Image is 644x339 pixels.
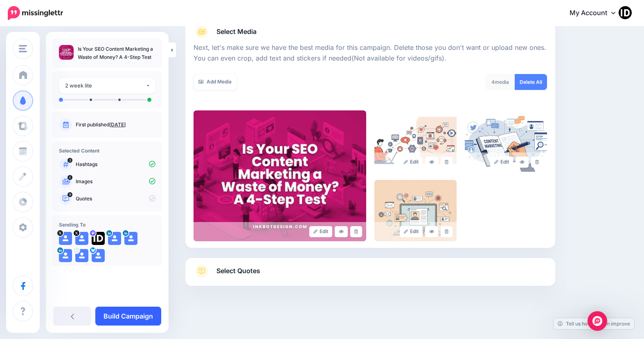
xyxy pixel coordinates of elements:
[374,110,457,172] img: F68MLV00T6WU8106UK362JJ4WFIO0ZGZ_large.jpg
[59,222,155,228] h4: Sending To
[400,226,423,237] a: Edit
[124,232,137,245] img: user_default_image.png
[59,78,155,94] button: 2 week lite
[194,38,547,241] div: Select Media
[374,180,457,241] img: RU4K042XDJD9AUXNLE83KPZEYIPTIT4V_large.jpg
[19,45,27,52] img: menu.png
[465,110,547,172] img: 7U087KS6YXPDT4QWEGQEMEFMIVMSV3J5_large.jpg
[68,192,72,197] span: 9
[309,226,333,237] a: Edit
[92,249,105,262] img: user_default_image.png
[108,232,121,245] img: user_default_image.png
[485,74,515,90] div: media
[59,249,72,262] img: user_default_image.png
[194,110,366,241] img: 97366350f637cccaedd7559082b7b77b_large.jpg
[216,26,257,37] span: Select Media
[400,157,423,168] a: Edit
[8,6,63,20] img: Missinglettr
[75,249,88,262] img: user_default_image.png
[194,265,547,286] a: Select Quotes
[68,175,72,180] span: 4
[59,148,155,154] h4: Selected Content
[76,195,155,202] p: Quotes
[588,311,607,331] div: Open Intercom Messenger
[76,178,155,185] p: Images
[194,74,236,90] a: Add Media
[65,81,146,90] div: 2 week lite
[76,161,155,168] p: Hashtags
[491,79,495,85] span: 4
[59,45,74,60] img: 97366350f637cccaedd7559082b7b77b_thumb.jpg
[92,232,105,245] img: 1e48ff9f2243147a-86290.png
[75,232,88,245] img: user_default_image.png
[78,45,155,61] p: Is Your SEO Content Marketing a Waste of Money? A 4-Step Test
[194,43,547,64] p: Next, let's make sure we have the best media for this campaign. Delete those you don't want or up...
[554,318,634,329] a: Tell us how we can improve
[68,158,72,163] span: 3
[194,25,547,38] a: Select Media
[515,74,547,90] a: Delete All
[59,232,72,245] img: user_default_image.png
[109,121,126,128] a: [DATE]
[216,265,260,276] span: Select Quotes
[76,121,155,128] p: First published
[561,3,632,23] a: My Account
[490,157,513,168] a: Edit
